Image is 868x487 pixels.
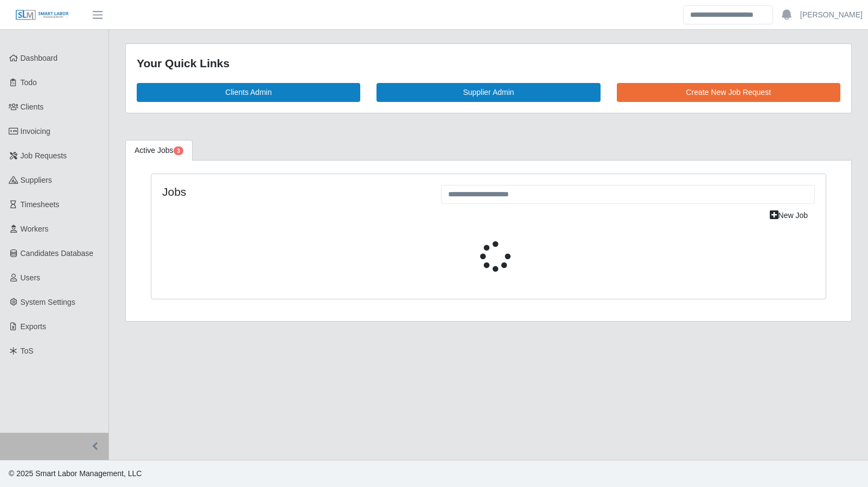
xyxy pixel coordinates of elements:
a: Create New Job Request [617,83,840,102]
a: [PERSON_NAME] [800,9,863,21]
span: Invoicing [21,127,50,136]
span: Job Requests [21,151,67,160]
a: Supplier Admin [376,83,600,102]
a: Clients Admin [137,83,360,102]
h4: Jobs [162,185,425,198]
span: Exports [21,322,46,331]
span: Workers [21,225,49,233]
img: SLM Logo [15,9,69,21]
span: Timesheets [21,200,60,209]
div: Your Quick Links [137,55,840,72]
span: Dashboard [21,54,58,62]
input: Search [683,5,773,24]
span: System Settings [21,298,75,306]
span: ToS [21,347,34,355]
span: Users [21,273,41,282]
span: Clients [21,102,44,111]
span: Todo [21,78,37,87]
span: Suppliers [21,176,52,184]
a: Active Jobs [125,140,193,161]
span: Pending Jobs [174,146,183,155]
a: New Job [763,206,815,225]
span: © 2025 Smart Labor Management, LLC [9,469,142,478]
span: Candidates Database [21,249,94,258]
